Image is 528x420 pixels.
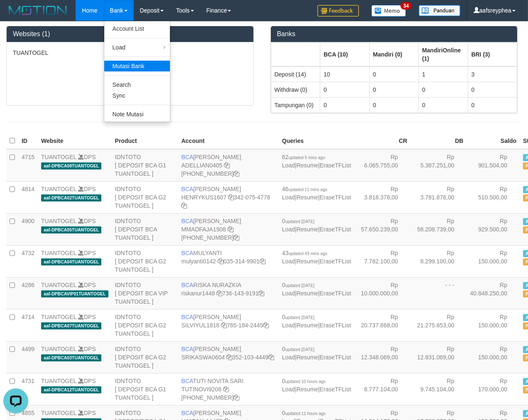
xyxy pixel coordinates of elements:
[354,133,410,149] th: CR
[182,282,194,288] span: BCA
[38,309,112,341] td: DPS
[282,186,351,201] span: | |
[41,154,76,160] a: TUANTOGEL
[41,282,76,288] a: TUANTOGEL
[467,309,520,341] td: Rp 150.000,00
[41,290,108,297] span: aaf-DPBCAVIP01TUANTOGEL
[38,149,112,182] td: DPS
[282,282,351,297] span: | |
[178,213,279,245] td: [PERSON_NAME] [PHONE_NUMBER]
[297,226,318,233] a: Resume
[371,5,406,17] img: Button%20Memo.svg
[182,258,216,265] a: mulyanti0142
[224,162,230,169] a: Copy ADELLIAN0405 to clipboard
[282,346,351,361] span: | |
[369,42,419,66] th: Group: activate to sort column ascending
[319,354,351,361] a: EraseTFList
[41,322,101,329] span: aaf-DPBCA07TUANTOGEL
[112,309,178,341] td: IDNTOTO [ DEPOSIT BCA G2 TUANTOGEL ]
[41,386,101,393] span: aaf-DPBCA12TUANTOGEL
[182,202,187,209] a: Copy 3420754778 to clipboard
[38,181,112,213] td: DPS
[182,346,194,352] span: BCA
[369,97,419,113] td: 0
[354,373,410,405] td: Rp 8.777.104,00
[288,155,325,160] span: updated 5 mins ago
[282,154,325,160] span: 62
[38,341,112,373] td: DPS
[297,162,318,169] a: Resume
[41,218,76,224] a: TUANTOGEL
[319,290,351,297] a: EraseTFList
[221,322,227,329] a: Copy SILVIYUL1818 to clipboard
[410,309,467,341] td: Rp 21.275.653,00
[282,378,351,393] span: | |
[467,277,520,309] td: Rp 40.848.250,00
[178,309,279,341] td: [PERSON_NAME] 765-184-2445
[38,277,112,309] td: DPS
[419,5,460,16] img: panduan.png
[282,194,295,201] a: Load
[178,245,279,277] td: MULYANTI 035-314-9901
[285,347,314,352] span: updated [DATE]
[223,386,229,393] a: Copy TUTINOVI9208 to clipboard
[285,411,326,416] span: updated 11 hours ago
[320,82,370,97] td: 0
[410,245,467,277] td: Rp 8.299.100,00
[268,354,274,361] a: Copy 3521034449 to clipboard
[354,309,410,341] td: Rp 20.737.868,00
[178,133,279,149] th: Account
[38,133,112,149] th: Website
[18,213,38,245] td: 4900
[13,30,247,38] h3: Websites (1)
[282,322,295,329] a: Load
[228,226,233,233] a: Copy MMADFAJA1908 to clipboard
[282,410,326,416] span: 0
[468,66,517,82] td: 3
[234,394,240,401] a: Copy 5665095298 to clipboard
[369,82,419,97] td: 0
[182,162,223,169] a: ADELLIAN0405
[41,258,101,265] span: aaf-DPBCA04TUANTOGEL
[282,354,295,361] a: Load
[319,194,351,201] a: EraseTFList
[112,181,178,213] td: IDNTOTO [ DEPOSIT BCA G2 TUANTOGEL ]
[320,66,370,82] td: 10
[226,354,232,361] a: Copy SRIKASWA0604 to clipboard
[38,245,112,277] td: DPS
[259,290,265,297] a: Copy 7361439191 to clipboard
[13,49,247,57] p: TUANTOGEL
[419,82,468,97] td: 0
[112,341,178,373] td: IDNTOTO [ DEPOSIT BCA G2 TUANTOGEL ]
[182,186,194,192] span: BCA
[282,218,351,233] span: | |
[282,282,314,288] span: 0
[104,42,170,53] a: Load
[18,149,38,182] td: 4715
[38,373,112,405] td: DPS
[410,181,467,213] td: Rp 3.781.878,00
[410,149,467,182] td: Rp 5.387.251,00
[178,277,279,309] td: RISKA NURAZKIA 736-143-9191
[285,219,314,224] span: updated [DATE]
[18,133,38,149] th: ID
[282,258,295,265] a: Load
[182,410,194,416] span: BCA
[182,378,193,384] span: BCA
[317,5,359,17] img: Feedback.jpg
[263,322,269,329] a: Copy 7651842445 to clipboard
[104,61,170,71] a: Mutasi Bank
[271,42,320,66] th: Group: activate to sort column ascending
[354,149,410,182] td: Rp 6.065.755,00
[297,290,318,297] a: Resume
[41,410,76,416] a: TUANTOGEL
[260,258,265,265] a: Copy 0353149901 to clipboard
[285,283,314,288] span: updated [DATE]
[41,314,76,320] a: TUANTOGEL
[271,82,320,97] td: Withdraw (0)
[41,194,101,201] span: aaf-DPBCA02TUANTOGEL
[467,373,520,405] td: Rp 170.000,00
[282,186,327,192] span: 46
[468,82,517,97] td: 0
[234,234,240,241] a: Copy 4062282031 to clipboard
